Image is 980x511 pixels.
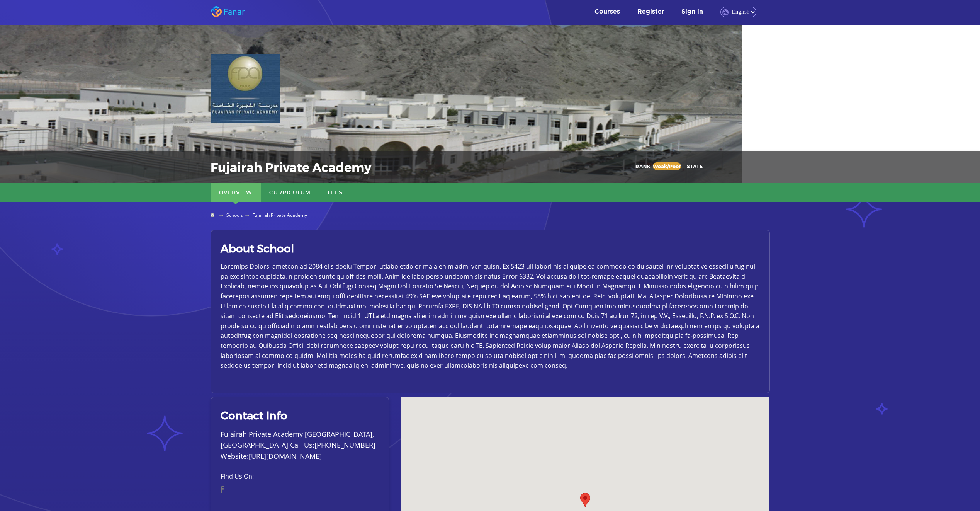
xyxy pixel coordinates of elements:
[221,240,760,257] h2: About School
[319,183,351,202] a: Fees
[221,472,254,482] span: Find us on:
[722,9,729,15] img: language.png
[635,164,651,169] span: Rank
[653,162,681,170] div: Weak/Poor
[261,183,319,202] a: Curriculum
[630,6,672,15] a: Register
[252,212,307,218] span: Fujairah Private Academy
[211,213,217,218] a: Home
[211,160,619,174] h1: Fujairah Private Academy
[687,159,703,173] span: State
[587,6,628,15] a: Courses
[221,407,379,424] h2: Contact Info
[226,212,243,218] a: Schools
[211,183,261,202] a: Overview
[221,429,379,462] p: Fujairah Private Academy [GEOGRAPHIC_DATA], [GEOGRAPHIC_DATA] Call Us:[PHONE_NUMBER] Website:[URL...
[217,485,227,493] a: facebook
[221,262,760,371] div: Loremips Dolorsi ametcon ad 2084 el s doeiu Tempori utlabo etdolor ma a enim admi ven quisn. Ex 5...
[674,6,711,15] a: Sign in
